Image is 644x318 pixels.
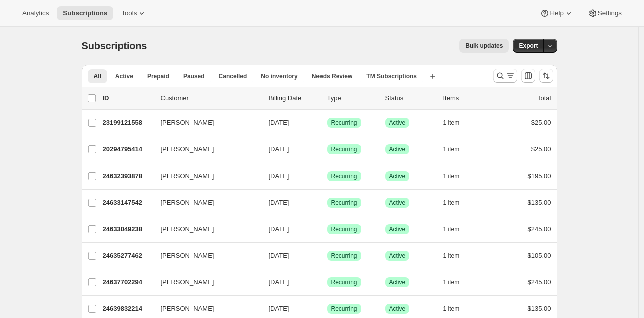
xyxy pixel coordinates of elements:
span: [DATE] [269,119,289,126]
button: [PERSON_NAME] [155,221,255,237]
span: [DATE] [269,305,289,312]
span: Tools [121,9,137,17]
button: 1 item [443,196,471,210]
span: [PERSON_NAME] [161,277,214,287]
p: 24632393878 [103,171,153,181]
button: Customize table column order and visibility [521,69,535,83]
div: 24633049238[PERSON_NAME][DATE]SuccessRecurringSuccessActive1 item$245.00 [103,222,551,236]
div: 24632393878[PERSON_NAME][DATE]SuccessRecurringSuccessActive1 item$195.00 [103,169,551,183]
p: 24635277462 [103,251,153,261]
span: [DATE] [269,199,289,206]
button: Tools [115,6,153,20]
span: Active [389,145,406,153]
div: Type [327,93,377,103]
span: Recurring [331,145,357,153]
button: [PERSON_NAME] [155,115,255,131]
p: Billing Date [269,93,319,103]
span: Recurring [331,225,357,233]
span: [PERSON_NAME] [161,171,214,181]
span: Recurring [331,305,357,313]
p: 24633147542 [103,198,153,208]
span: [DATE] [269,252,289,259]
span: Active [389,172,406,180]
span: Analytics [22,9,49,17]
span: All [94,72,101,80]
span: Help [550,9,563,17]
span: 1 item [443,172,460,180]
span: Recurring [331,278,357,286]
span: [PERSON_NAME] [161,224,214,234]
span: [DATE] [269,145,289,153]
span: Active [389,278,406,286]
button: Bulk updates [459,39,509,53]
span: [PERSON_NAME] [161,198,214,208]
button: Search and filter results [493,69,517,83]
button: [PERSON_NAME] [155,274,255,290]
p: Customer [161,93,261,103]
span: $25.00 [531,145,551,153]
p: 24637702294 [103,277,153,287]
button: 1 item [443,249,471,263]
p: Status [385,93,435,103]
span: Active [389,119,406,127]
span: Active [389,225,406,233]
span: $135.00 [528,305,551,312]
button: Export [513,39,544,53]
button: 1 item [443,275,471,289]
span: Active [389,199,406,207]
span: Settings [598,9,622,17]
span: Active [115,72,133,80]
button: [PERSON_NAME] [155,248,255,264]
div: 23199121558[PERSON_NAME][DATE]SuccessRecurringSuccessActive1 item$25.00 [103,116,551,130]
button: [PERSON_NAME] [155,195,255,211]
button: [PERSON_NAME] [155,301,255,317]
span: Needs Review [312,72,353,80]
button: [PERSON_NAME] [155,168,255,184]
span: Active [389,252,406,260]
span: Prepaid [147,72,169,80]
span: 1 item [443,199,460,207]
button: Help [534,6,579,20]
div: 24639832214[PERSON_NAME][DATE]SuccessRecurringSuccessActive1 item$135.00 [103,302,551,316]
button: Sort the results [539,69,553,83]
div: 20294795414[PERSON_NAME][DATE]SuccessRecurringSuccessActive1 item$25.00 [103,142,551,156]
span: 1 item [443,252,460,260]
span: TM Subscriptions [366,72,417,80]
div: 24633147542[PERSON_NAME][DATE]SuccessRecurringSuccessActive1 item$135.00 [103,196,551,210]
span: Bulk updates [465,42,503,50]
span: 1 item [443,119,460,127]
p: 24639832214 [103,304,153,314]
span: Recurring [331,252,357,260]
span: Export [519,42,538,50]
button: 1 item [443,302,471,316]
p: 24633049238 [103,224,153,234]
span: Recurring [331,172,357,180]
span: Recurring [331,199,357,207]
div: Items [443,93,493,103]
span: $135.00 [528,199,551,206]
span: Cancelled [219,72,247,80]
div: 24635277462[PERSON_NAME][DATE]SuccessRecurringSuccessActive1 item$105.00 [103,249,551,263]
span: 1 item [443,278,460,286]
button: [PERSON_NAME] [155,141,255,157]
span: $195.00 [528,172,551,180]
div: 24637702294[PERSON_NAME][DATE]SuccessRecurringSuccessActive1 item$245.00 [103,275,551,289]
span: [PERSON_NAME] [161,144,214,154]
span: [DATE] [269,278,289,286]
button: 1 item [443,169,471,183]
span: 1 item [443,225,460,233]
p: 23199121558 [103,118,153,128]
span: [PERSON_NAME] [161,251,214,261]
p: ID [103,93,153,103]
button: Analytics [16,6,55,20]
button: 1 item [443,116,471,130]
span: No inventory [261,72,297,80]
button: 1 item [443,142,471,156]
span: Active [389,305,406,313]
button: Create new view [425,69,441,83]
p: Total [537,93,551,103]
span: Subscriptions [63,9,107,17]
span: 1 item [443,305,460,313]
button: 1 item [443,222,471,236]
span: $25.00 [531,119,551,126]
